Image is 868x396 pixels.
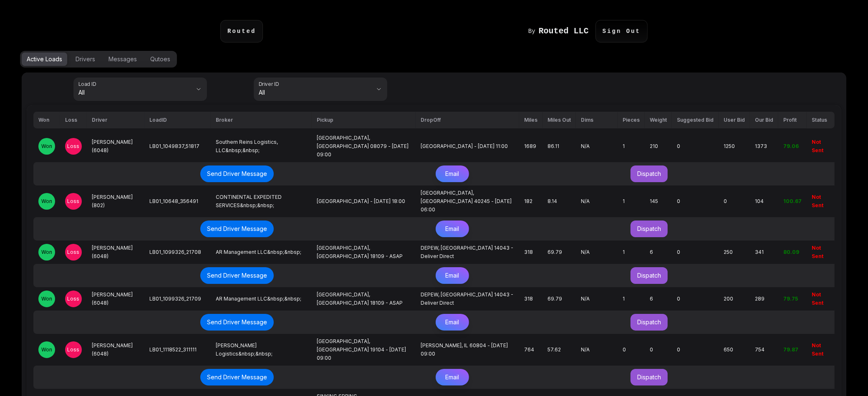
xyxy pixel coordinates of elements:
[778,112,807,128] th: Profit
[421,190,512,213] span: [GEOGRAPHIC_DATA], [GEOGRAPHIC_DATA] 40245 - [DATE] 06:00
[750,112,778,128] th: Our Bid
[436,165,469,182] button: Email
[631,221,668,237] button: Dispatch
[78,80,99,88] label: Load ID
[68,249,80,256] span: Loss
[755,296,765,302] span: 289
[783,346,798,353] span: 79.87
[216,194,282,208] span: CONTINENTAL EXPEDITED SERVICES&nbsp;&nbsp;
[312,112,416,128] th: Pickup
[677,346,680,353] span: 0
[631,369,668,386] button: Dispatch
[548,296,562,302] span: 69.79
[595,20,648,43] p: Sign Out
[68,346,80,353] span: Loss
[581,249,590,255] span: N/A
[548,198,557,204] span: 8.14
[542,112,576,128] th: Miles Out
[783,249,799,255] span: 80.09
[200,267,274,284] button: Send Driver Message
[724,346,733,353] span: 650
[677,296,680,302] span: 0
[259,88,372,97] span: All
[783,296,798,302] span: 79.75
[254,78,387,101] button: Driver IDAll
[519,112,542,128] th: Miles
[581,296,590,302] span: N/A
[149,249,201,255] span: LB01_1099326_21708
[20,51,848,68] div: Options
[631,314,668,331] button: Dispatch
[41,296,52,302] span: Won
[645,112,672,128] th: Weight
[259,80,282,88] label: Driver ID
[68,296,80,302] span: Loss
[421,291,513,306] span: DEPEW, [GEOGRAPHIC_DATA] 14043 - Deliver Direct
[421,143,508,149] span: [GEOGRAPHIC_DATA] - [DATE] 11:00
[317,245,403,259] span: [GEOGRAPHIC_DATA], [GEOGRAPHIC_DATA] 18109 - ASAP
[144,112,211,128] th: LoadID
[200,369,274,386] button: Send Driver Message
[631,165,668,182] button: Dispatch
[211,112,312,128] th: Broker
[807,112,835,128] th: Status
[650,346,653,353] span: 0
[812,194,823,208] span: Not Sent
[317,135,409,158] span: [GEOGRAPHIC_DATA], [GEOGRAPHIC_DATA] 08079 - [DATE] 09:00
[524,296,533,302] span: 318
[650,296,653,302] span: 6
[41,346,52,353] span: Won
[200,221,274,237] button: Send Driver Message
[724,143,735,149] span: 1250
[623,143,625,149] span: 1
[650,249,653,255] span: 6
[92,342,133,357] span: [PERSON_NAME] (6048)
[524,249,533,255] span: 318
[524,346,534,353] span: 764
[548,249,562,255] span: 69.79
[92,139,133,153] span: [PERSON_NAME] (6048)
[436,267,469,284] button: Email
[650,198,658,204] span: 145
[33,112,60,128] th: Won
[216,249,301,255] span: AR Management LLC&nbsp;&nbsp;
[27,55,62,63] div: Active Loads
[783,198,802,204] span: 100.67
[618,112,645,128] th: Pieces
[216,296,301,302] span: AR Management LLC&nbsp;&nbsp;
[317,338,406,361] span: [GEOGRAPHIC_DATA], [GEOGRAPHIC_DATA] 19104 - [DATE] 09:00
[436,369,469,386] button: Email
[216,342,273,357] span: [PERSON_NAME] Logistics&nbsp;&nbsp;
[603,27,641,35] code: Sign Out
[41,249,52,256] span: Won
[149,346,197,353] span: LB01_1118522_311111
[436,314,469,331] button: Email
[623,346,626,353] span: 0
[724,249,733,255] span: 250
[108,55,137,63] div: Messages
[548,143,559,149] span: 86.11
[149,198,198,204] span: LB01_10648_356491
[650,143,658,149] span: 210
[755,198,764,204] span: 104
[581,198,590,204] span: N/A
[539,27,589,35] h1: Routed LLC
[68,143,80,150] span: Loss
[421,342,508,357] span: [PERSON_NAME], IL 60804 - [DATE] 09:00
[92,194,133,208] span: [PERSON_NAME] (802)
[149,296,201,302] span: LB01_1099326_21709
[68,198,80,205] span: Loss
[78,88,192,97] span: All
[812,342,823,357] span: Not Sent
[41,143,52,150] span: Won
[41,198,52,205] span: Won
[677,198,680,204] span: 0
[719,112,750,128] th: User Bid
[416,112,519,128] th: DropOff
[317,291,403,306] span: [GEOGRAPHIC_DATA], [GEOGRAPHIC_DATA] 18109 - ASAP
[812,245,823,259] span: Not Sent
[421,245,513,259] span: DEPEW, [GEOGRAPHIC_DATA] 14043 - Deliver Direct
[581,143,590,149] span: N/A
[92,291,133,306] span: [PERSON_NAME] (6048)
[623,296,625,302] span: 1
